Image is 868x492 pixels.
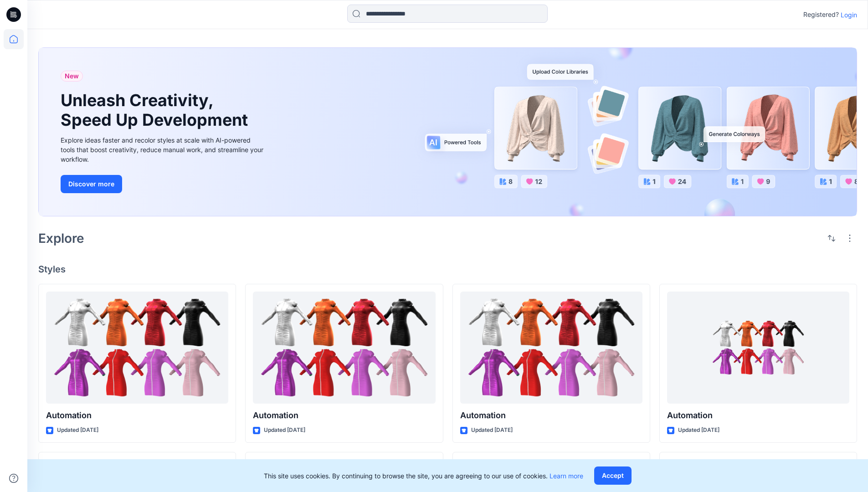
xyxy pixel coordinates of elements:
[460,292,642,404] a: Automation
[841,10,857,20] p: Login
[594,466,632,485] button: Accept
[667,409,849,422] p: Automation
[61,91,252,130] h1: Unleash Creativity, Speed Up Development
[61,175,122,193] button: Discover more
[46,292,228,404] a: Automation
[65,71,79,82] span: New
[61,175,266,193] a: Discover more
[57,425,98,435] p: Updated [DATE]
[550,472,583,480] a: Learn more
[46,409,228,422] p: Automation
[61,135,266,164] div: Explore ideas faster and recolor styles at scale with AI-powered tools that boost creativity, red...
[471,425,513,435] p: Updated [DATE]
[264,425,305,435] p: Updated [DATE]
[667,292,849,404] a: Automation
[678,425,719,435] p: Updated [DATE]
[253,292,435,404] a: Automation
[38,264,857,275] h4: Styles
[264,471,583,481] p: This site uses cookies. By continuing to browse the site, you are agreeing to our use of cookies.
[253,409,435,422] p: Automation
[460,409,642,422] p: Automation
[803,9,839,20] p: Registered?
[38,231,84,246] h2: Explore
